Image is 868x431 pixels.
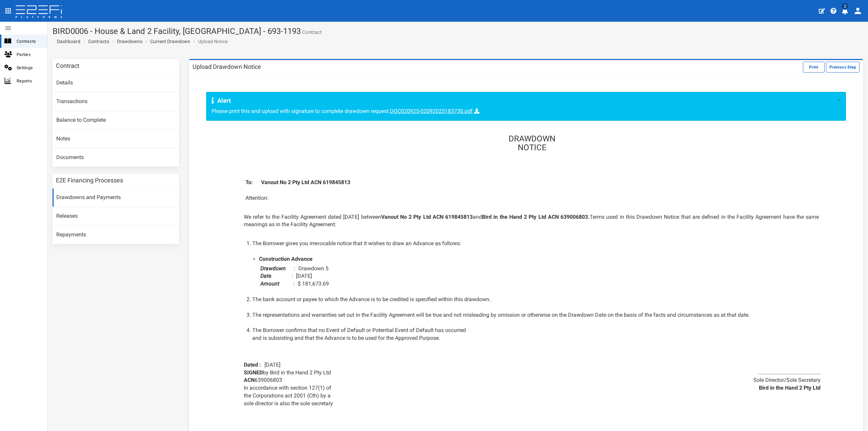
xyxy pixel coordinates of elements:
[244,384,527,408] p: In accordance with section 127(1) of the Corporations act 2001 (Cth) by a sole director is also t...
[53,207,179,226] a: Releases
[54,39,80,44] span: Dashboard
[117,38,142,45] a: Drawdowns
[53,74,179,92] a: Details
[803,62,825,73] button: Print
[826,63,860,70] a: Previous Step
[260,273,290,279] span: Date
[759,385,821,391] b: Bird in the Hand 2 Pty Ltd
[53,189,179,207] a: Drawdowns and Payments
[56,63,79,69] h3: Contract
[482,214,590,220] b: Bird in the Hand 2 Pty Ltd ACN 639006803.
[53,111,179,130] a: Balance to Complete
[150,38,190,45] a: Current Drawdown
[252,240,819,248] li: The Borrower gives you irrevocable notice that it wishes to draw an Advance as follows:
[239,361,826,369] div: [DATE]
[261,179,350,185] b: Vanout No 2 Pty Ltd ACN 619845813
[390,108,473,114] a: DOC020925-02092025183730.pdf
[53,130,179,148] a: Notes
[294,265,297,272] span: :
[239,369,532,411] div: by Bird in the Hand 2 Pty Ltd 639006803
[17,51,42,58] span: Parties
[293,280,296,287] span: :
[53,149,179,167] a: Documents
[54,38,80,45] a: Dashboard
[244,369,263,376] b: SIGNED
[259,255,313,263] li: Construction Advance
[296,273,312,279] span: [DATE]
[245,179,253,185] b: To:
[244,377,255,383] b: ACN
[837,97,841,104] button: ×
[298,265,329,272] span: Drawdown 5
[17,77,42,85] span: Reports
[298,280,329,287] span: $ 181,673.69
[17,64,42,72] span: Settings
[206,92,846,121] div: Please print this and upload with signature to complete drawdown request.
[191,38,228,45] li: Upload Notice
[381,214,473,220] b: Vanout No 2 Pty Ltd ACN 619845813
[260,265,293,272] span: Drawdown
[53,27,863,36] h1: BIRD0006 - House & Land 2 Facility, [GEOGRAPHIC_DATA] - 693-1193
[53,226,179,244] a: Repayments
[239,134,826,152] h3: DRAWDOWN NOTICE
[239,194,826,202] p: Attention:
[239,213,826,229] p: We refer to the Facility Agreement dated [DATE] between and Terms used in this Drawdown Notice th...
[239,361,264,368] b: Dated :
[53,93,179,111] a: Transactions
[301,30,322,35] small: Contract
[532,369,826,392] div: .............................................. Sole Director/Sole Secretary
[252,327,819,342] li: The Borrower confirms that no Event of Default or Potential Event of Default has occurred and is ...
[826,62,860,73] button: Previous Step
[193,64,261,70] h3: Upload Drawdown Notice
[292,273,295,279] span: :
[88,38,109,45] a: Contracts
[17,37,42,45] span: Contracts
[252,296,819,303] li: The bank account or payee to which the Advance is to be credited is specified within this drawdown.
[212,97,834,104] h4: Alert
[56,177,123,183] h3: E2E Financing Processes
[260,280,292,287] span: Amount
[252,311,819,319] li: The representations and warranties set out in the Facility Agreement will be true and not mislead...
